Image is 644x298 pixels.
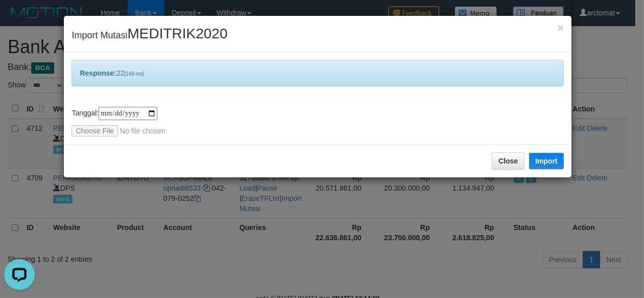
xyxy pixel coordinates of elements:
[80,69,116,77] b: Response:
[4,4,35,35] button: Open LiveChat chat widget
[125,71,144,77] span: [168 ms]
[71,30,227,40] span: Import Mutasi
[71,107,563,136] div: Tanggal:
[529,153,564,169] button: Import
[492,152,524,170] button: Close
[127,26,227,41] span: MEDITRIK2020
[557,22,563,34] span: ×
[71,60,563,86] div: 22
[557,22,563,33] button: Close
